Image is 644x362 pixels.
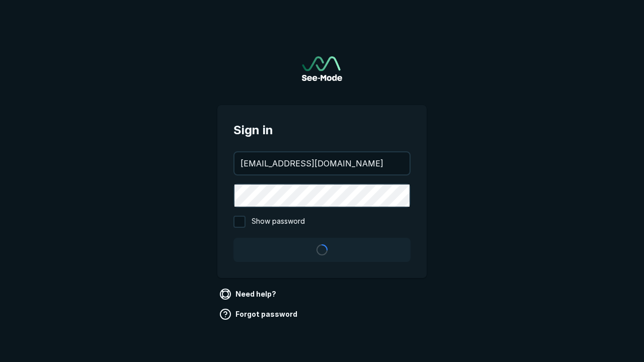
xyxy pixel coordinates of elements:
a: Forgot password [217,306,301,322]
img: See-Mode Logo [302,56,342,81]
a: Go to sign in [302,56,342,81]
span: Show password [252,216,305,228]
span: Sign in [233,121,411,139]
a: Need help? [217,286,280,302]
input: your@email.com [234,152,410,174]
